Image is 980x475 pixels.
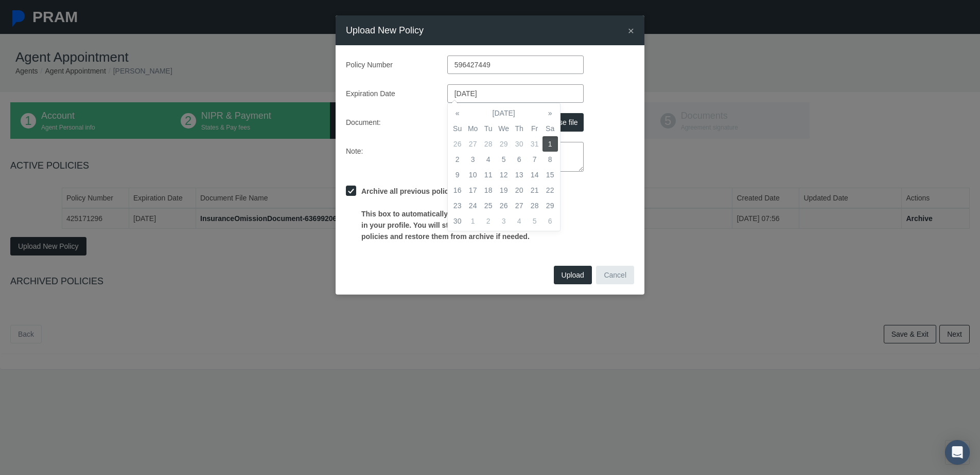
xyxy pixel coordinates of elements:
label: Document: [338,113,440,132]
td: 29 [542,198,558,213]
th: Th [512,121,527,136]
button: Cancel [596,266,634,284]
div: Open Intercom Messenger [945,440,970,465]
td: 4 [512,213,527,229]
th: [DATE] [465,105,542,121]
td: 21 [527,182,542,198]
td: 25 [481,198,496,213]
th: We [496,121,512,136]
td: 2 [450,152,465,167]
label: Note: [338,142,440,172]
td: 16 [450,182,465,198]
button: Close [628,25,634,36]
td: 31 [527,136,542,152]
span: × [628,25,634,36]
td: 5 [527,213,542,229]
label: Archive all previous policies This box to automatically archive the old policies in your profile.... [356,186,533,242]
td: 20 [512,182,527,198]
label: Policy Number [338,56,440,74]
td: 4 [481,152,496,167]
td: 30 [450,213,465,229]
th: Su [450,121,465,136]
td: 8 [542,152,558,167]
th: » [542,105,558,121]
td: 1 [542,136,558,152]
td: 9 [450,167,465,182]
th: Fr [527,121,542,136]
td: 24 [465,198,481,213]
td: 13 [512,167,527,182]
td: 19 [496,182,512,198]
h4: Upload New Policy [346,23,424,38]
td: 6 [512,152,527,167]
td: 10 [465,167,481,182]
td: 15 [542,167,558,182]
button: Upload [554,266,592,284]
td: 28 [527,198,542,213]
td: 26 [450,136,465,152]
th: « [450,105,465,121]
label: Expiration Date [338,84,440,103]
th: Mo [465,121,481,136]
td: 23 [450,198,465,213]
td: 22 [542,182,558,198]
td: 17 [465,182,481,198]
td: 11 [481,167,496,182]
td: 1 [465,213,481,229]
td: 12 [496,167,512,182]
td: 28 [481,136,496,152]
td: 3 [465,152,481,167]
td: 18 [481,182,496,198]
td: 14 [527,167,542,182]
td: 2 [481,213,496,229]
td: 29 [496,136,512,152]
td: 30 [512,136,527,152]
td: 7 [527,152,542,167]
td: 26 [496,198,512,213]
td: 27 [465,136,481,152]
th: Sa [542,121,558,136]
span: Choose file [542,118,578,126]
td: 3 [496,213,512,229]
th: Tu [481,121,496,136]
td: 5 [496,152,512,167]
td: 27 [512,198,527,213]
td: 6 [542,213,558,229]
span: Upload [562,271,584,279]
